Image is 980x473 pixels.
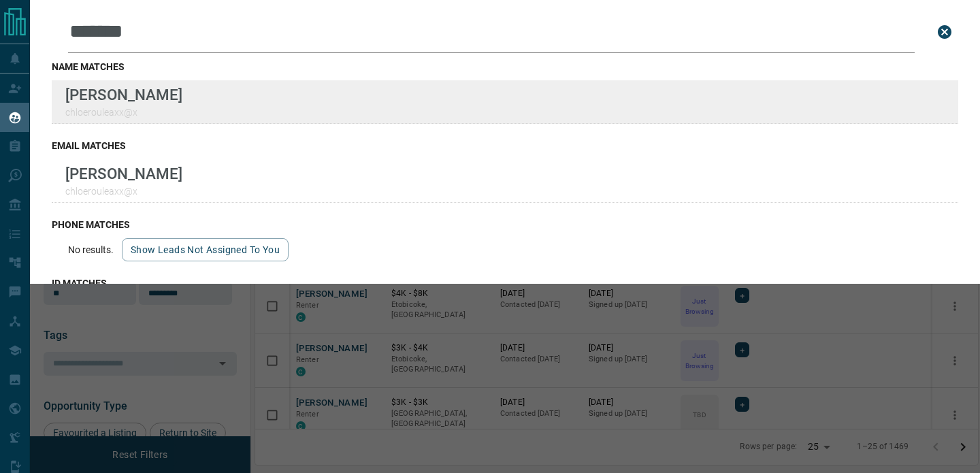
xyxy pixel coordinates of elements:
[931,18,958,46] button: close search bar
[68,244,114,255] p: No results.
[52,61,958,72] h3: name matches
[65,86,182,103] p: [PERSON_NAME]
[65,186,182,197] p: chloerouleaxx@x
[52,278,958,289] h3: id matches
[122,238,289,261] button: show leads not assigned to you
[65,107,182,118] p: chloerouleaxx@x
[52,140,958,151] h3: email matches
[52,219,958,230] h3: phone matches
[65,165,182,182] p: [PERSON_NAME]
